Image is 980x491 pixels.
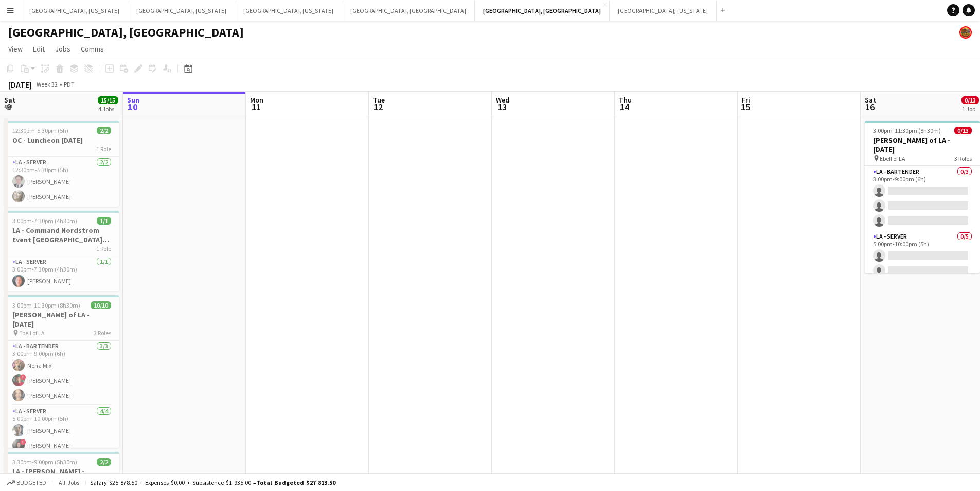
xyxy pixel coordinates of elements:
[98,105,118,113] div: 4 Jobs
[865,136,980,154] h3: [PERSON_NAME] of LA - [DATE]
[91,301,111,309] span: 10/10
[16,479,46,486] span: Budgeted
[4,226,119,244] h3: LA - Command Nordstrom Event [GEOGRAPHIC_DATA] [DATE]
[373,95,385,105] span: Tue
[865,166,980,231] app-card-role: LA - Bartender0/33:00pm-9:00pm (6h)
[4,121,119,207] app-job-card: 12:30pm-5:30pm (5h)2/2OC - Luncheon [DATE]1 RoleLA - Server2/212:30pm-5:30pm (5h)[PERSON_NAME][PE...
[126,101,139,113] span: 10
[619,95,632,105] span: Thu
[4,405,119,485] app-card-role: LA - Server4/45:00pm-10:00pm (5h)[PERSON_NAME]![PERSON_NAME]
[4,211,119,291] app-job-card: 3:00pm-7:30pm (4h30m)1/1LA - Command Nordstrom Event [GEOGRAPHIC_DATA] [DATE]1 RoleLA - Server1/1...
[4,95,15,105] span: Sat
[90,479,335,486] div: Salary $25 878.50 + Expenses $0.00 + Subsistence $1 935.00 =
[4,136,119,145] h3: OC - Luncheon [DATE]
[128,1,235,21] button: [GEOGRAPHIC_DATA], [US_STATE]
[33,44,45,54] span: Edit
[4,256,119,291] app-card-role: LA - Server1/13:00pm-7:30pm (4h30m)[PERSON_NAME]
[248,101,263,113] span: 11
[4,295,119,448] app-job-card: 3:00pm-11:30pm (8h30m)10/10[PERSON_NAME] of LA - [DATE] Ebell of LA3 RolesLA - Bartender3/33:00pm...
[77,42,108,56] a: Comms
[235,1,342,21] button: [GEOGRAPHIC_DATA], [US_STATE]
[4,157,119,207] app-card-role: LA - Server2/212:30pm-5:30pm (5h)[PERSON_NAME][PERSON_NAME]
[880,155,905,162] span: Ebell of LA
[496,95,509,105] span: Wed
[959,26,972,39] app-user-avatar: Rollin Hero
[34,80,60,88] span: Week 32
[19,329,45,337] span: Ebell of LA
[4,341,119,405] app-card-role: LA - Bartender3/33:00pm-9:00pm (6h)Nena Mix![PERSON_NAME][PERSON_NAME]
[954,127,972,134] span: 0/13
[12,458,77,466] span: 3:30pm-9:00pm (5h30m)
[742,95,750,105] span: Fri
[863,101,876,113] span: 16
[8,44,23,54] span: View
[5,477,48,488] button: Budgeted
[8,79,32,90] div: [DATE]
[96,145,111,153] span: 1 Role
[610,1,717,21] button: [GEOGRAPHIC_DATA], [US_STATE]
[12,127,68,134] span: 12:30pm-5:30pm (5h)
[865,231,980,326] app-card-role: LA - Server0/55:00pm-10:00pm (5h)
[127,95,139,105] span: Sun
[55,44,70,54] span: Jobs
[57,479,81,486] span: All jobs
[4,310,119,329] h3: [PERSON_NAME] of LA - [DATE]
[342,1,475,21] button: [GEOGRAPHIC_DATA], [GEOGRAPHIC_DATA]
[4,467,119,485] h3: LA - [PERSON_NAME] - Memorial Event [DATE]
[475,1,610,21] button: [GEOGRAPHIC_DATA], [GEOGRAPHIC_DATA]
[64,80,75,88] div: PDT
[81,44,104,54] span: Comms
[494,101,509,113] span: 13
[96,245,111,252] span: 1 Role
[256,479,335,486] span: Total Budgeted $27 813.50
[4,42,27,56] a: View
[617,101,632,113] span: 14
[954,155,972,162] span: 3 Roles
[250,95,263,105] span: Mon
[20,374,26,380] span: !
[51,42,75,56] a: Jobs
[29,42,49,56] a: Edit
[12,217,77,225] span: 3:00pm-7:30pm (4h30m)
[740,101,750,113] span: 15
[97,217,111,225] span: 1/1
[961,96,979,104] span: 0/13
[8,25,244,40] h1: [GEOGRAPHIC_DATA], [GEOGRAPHIC_DATA]
[98,96,118,104] span: 15/15
[97,458,111,466] span: 2/2
[873,127,941,134] span: 3:00pm-11:30pm (8h30m)
[865,95,876,105] span: Sat
[371,101,385,113] span: 12
[12,301,80,309] span: 3:00pm-11:30pm (8h30m)
[3,101,15,113] span: 9
[962,105,978,113] div: 1 Job
[21,1,128,21] button: [GEOGRAPHIC_DATA], [US_STATE]
[865,121,980,273] app-job-card: 3:00pm-11:30pm (8h30m)0/13[PERSON_NAME] of LA - [DATE] Ebell of LA3 RolesLA - Bartender0/33:00pm-...
[20,439,26,445] span: !
[94,329,111,337] span: 3 Roles
[97,127,111,134] span: 2/2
